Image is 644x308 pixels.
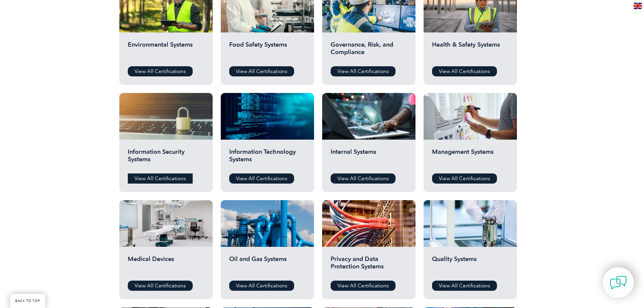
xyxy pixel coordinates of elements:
a: View All Certifications [432,173,497,184]
h2: Medical Devices [128,255,204,276]
a: View All Certifications [128,66,193,76]
h2: Management Systems [432,148,508,168]
h2: Oil and Gas Systems [229,255,306,276]
a: View All Certifications [229,173,294,184]
h2: Environmental Systems [128,41,204,61]
a: View All Certifications [331,281,396,291]
h2: Governance, Risk, and Compliance [331,41,407,61]
a: View All Certifications [331,173,396,184]
img: contact-chat.png [610,274,627,291]
h2: Privacy and Data Protection Systems [331,255,407,276]
a: BACK TO TOP [10,294,45,308]
a: View All Certifications [229,66,294,76]
a: View All Certifications [432,66,497,76]
a: View All Certifications [432,281,497,291]
h2: Food Safety Systems [229,41,306,61]
h2: Quality Systems [432,255,508,276]
h2: Information Technology Systems [229,148,306,168]
h2: Information Security Systems [128,148,204,168]
a: View All Certifications [128,281,193,291]
a: View All Certifications [229,281,294,291]
a: View All Certifications [331,66,396,76]
h2: Health & Safety Systems [432,41,508,61]
h2: Internal Systems [331,148,407,168]
img: en [634,3,642,9]
a: View All Certifications [128,173,193,184]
